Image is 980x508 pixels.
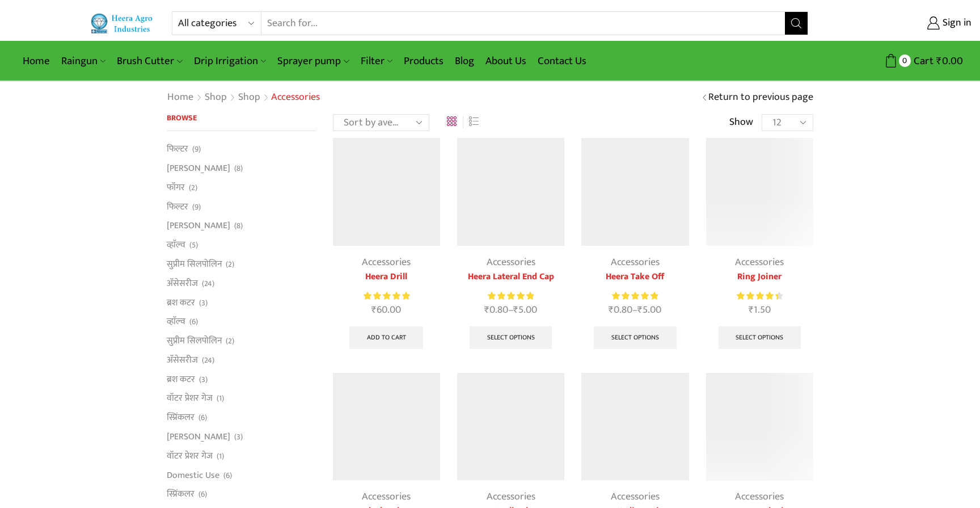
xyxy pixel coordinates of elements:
[480,48,532,74] a: About Us
[223,470,232,481] span: (6)
[17,48,56,74] a: Home
[189,316,198,328] span: (6)
[204,90,227,105] a: Shop
[167,197,188,216] a: फिल्टर
[199,374,208,385] span: (3)
[167,90,194,105] a: Home
[167,216,230,236] a: [PERSON_NAME]
[488,290,534,302] div: Rated 5.00 out of 5
[167,111,197,124] span: Browse
[355,48,398,74] a: Filter
[167,408,195,427] a: स्प्रिंकलर
[737,290,783,302] div: Rated 4.50 out of 5
[198,412,207,423] span: (6)
[167,465,219,485] a: Domestic Use
[217,393,224,404] span: (1)
[611,488,660,505] a: Accessories
[729,115,753,130] span: Show
[737,290,778,302] span: Rated out of 5
[56,48,111,74] a: Raingun
[362,254,411,271] a: Accessories
[735,254,784,271] a: Accessories
[234,163,243,174] span: (8)
[457,138,564,245] img: Heera Lateral End Cap
[198,489,207,500] span: (6)
[637,301,643,318] span: ₹
[825,13,971,33] a: Sign in
[371,301,377,318] span: ₹
[398,48,449,74] a: Products
[735,488,784,505] a: Accessories
[371,301,401,318] bdi: 60.00
[612,290,658,302] div: Rated 5.00 out of 5
[234,220,243,232] span: (8)
[581,270,688,284] a: Heera Take Off
[513,301,537,318] bdi: 5.00
[484,301,508,318] bdi: 0.80
[167,350,198,370] a: अ‍ॅसेसरीज
[708,90,813,105] a: Return to previous page
[940,16,971,31] span: Sign in
[487,254,535,271] a: Accessories
[111,48,188,74] a: Brush Cutter
[457,270,564,284] a: Heera Lateral End Cap
[167,159,230,178] a: [PERSON_NAME]
[333,373,440,480] img: Flush valve
[457,303,564,318] span: –
[167,389,213,408] a: वॉटर प्रेशर गेज
[167,293,195,312] a: ब्रश कटर
[719,326,801,349] a: Select options for “Ring Joiner”
[484,301,489,318] span: ₹
[488,290,534,302] span: Rated out of 5
[167,178,185,197] a: फॉगर
[581,373,688,480] img: Heera Online Dripper
[167,274,198,293] a: अ‍ॅसेसरीज
[167,370,195,389] a: ब्रश कटर
[457,373,564,480] img: Flow Control Valve
[513,301,518,318] span: ₹
[594,326,677,349] a: Select options for “Heera Take Off”
[272,48,354,74] a: Sprayer pump
[611,254,660,271] a: Accessories
[449,48,480,74] a: Blog
[271,91,320,104] h1: Accessories
[609,301,632,318] bdi: 0.80
[199,297,208,309] span: (3)
[364,290,409,302] span: Rated out of 5
[706,138,813,245] img: Ring Joiner
[785,12,808,35] button: Search button
[333,114,429,131] select: Shop order
[167,254,222,274] a: सुप्रीम सिलपोलिन
[226,335,234,347] span: (2)
[706,270,813,284] a: Ring Joiner
[167,485,195,504] a: स्प्रिंकलर
[167,446,213,465] a: वॉटर प्रेशर गेज
[192,144,201,155] span: (9)
[581,303,688,318] span: –
[820,51,963,72] a: 0 Cart ₹0.00
[362,488,411,505] a: Accessories
[609,301,614,318] span: ₹
[936,52,963,70] bdi: 0.00
[749,301,771,318] bdi: 1.50
[749,301,754,318] span: ₹
[192,201,201,213] span: (9)
[238,90,261,105] a: Shop
[612,290,658,302] span: Rated out of 5
[167,331,222,351] a: सुप्रीम सिलपोलिन
[167,427,230,447] a: [PERSON_NAME]
[706,373,813,480] img: heera lateral joiner
[217,451,224,462] span: (1)
[202,355,214,366] span: (24)
[261,12,785,35] input: Search for...
[189,182,197,194] span: (2)
[899,54,911,66] span: 0
[226,259,234,270] span: (2)
[167,236,185,255] a: व्हाॅल्व
[189,240,198,251] span: (5)
[470,326,552,349] a: Select options for “Heera Lateral End Cap”
[487,488,535,505] a: Accessories
[936,52,942,70] span: ₹
[167,312,185,331] a: व्हाॅल्व
[333,270,440,284] a: Heera Drill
